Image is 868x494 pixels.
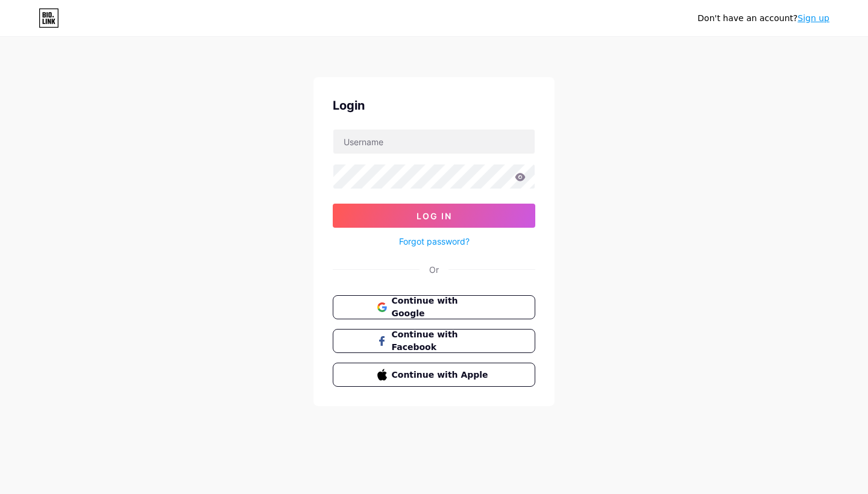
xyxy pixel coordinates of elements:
[697,12,829,25] div: Don't have an account?
[333,204,535,228] button: Log In
[797,13,829,23] a: Sign up
[392,328,491,354] span: Continue with Facebook
[399,235,470,248] a: Forgot password?
[333,130,535,154] input: Username
[333,363,535,387] button: Continue with Apple
[392,295,491,320] span: Continue with Google
[333,329,535,353] button: Continue with Facebook
[333,295,535,319] button: Continue with Google
[429,263,439,276] div: Or
[392,369,491,381] span: Continue with Apple
[417,211,452,221] span: Log In
[333,96,535,114] div: Login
